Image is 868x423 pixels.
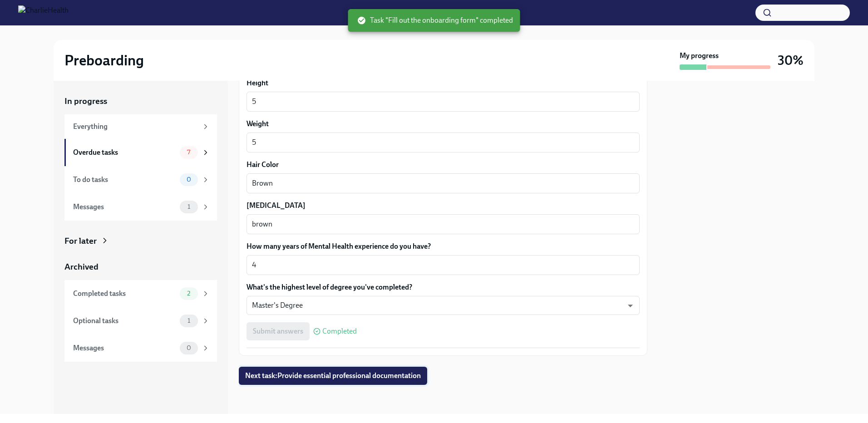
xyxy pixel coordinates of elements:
textarea: 5 [252,137,634,148]
div: For later [64,235,97,247]
h3: 30% [778,52,804,69]
a: Messages1 [64,193,217,221]
div: Master's Degree [247,296,640,315]
span: Task "Fill out the onboarding form" completed [357,15,513,25]
img: CharlieHealth [18,5,69,20]
label: What's the highest level of degree you've completed? [247,282,640,292]
div: Overdue tasks [73,148,176,157]
div: To do tasks [73,175,176,185]
textarea: Brown [252,178,634,189]
span: 2 [182,290,196,297]
a: Optional tasks1 [64,307,217,334]
span: 1 [182,317,196,324]
span: 1 [182,203,196,210]
a: Messages0 [64,334,217,362]
a: For later [64,235,217,247]
h2: Preboarding [64,51,144,69]
label: Height [247,78,640,88]
div: Completed tasks [73,289,176,299]
button: Next task:Provide essential professional documentation [239,367,427,385]
a: To do tasks0 [64,166,217,193]
div: Messages [73,202,176,212]
label: How many years of Mental Health experience do you have? [247,241,640,251]
textarea: brown [252,219,634,230]
span: 0 [181,176,197,183]
strong: My progress [680,51,719,61]
textarea: 5 [252,96,634,107]
span: Completed [322,328,357,335]
label: Weight [247,119,640,129]
label: [MEDICAL_DATA] [247,201,640,211]
a: Completed tasks2 [64,280,217,307]
label: Hair Color [247,160,640,170]
span: Next task : Provide essential professional documentation [245,371,421,380]
a: Overdue tasks7 [64,139,217,166]
div: Optional tasks [73,316,176,326]
span: 0 [181,344,197,351]
span: 7 [182,149,196,156]
textarea: 4 [252,260,634,271]
a: Archived [64,261,217,273]
a: In progress [64,95,217,107]
div: Messages [73,343,176,353]
a: Everything [64,114,217,139]
div: Everything [73,122,198,132]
